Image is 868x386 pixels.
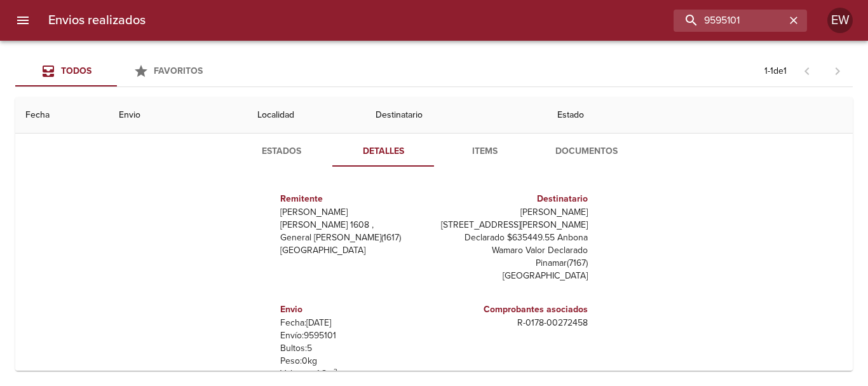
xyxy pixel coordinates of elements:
[231,136,637,167] div: Tabs detalle de guia
[547,97,853,134] th: Estado
[280,192,429,206] h6: Remitente
[439,219,588,257] p: [STREET_ADDRESS][PERSON_NAME] Declarado $635449.55 Anbona Wamaro Valor Declarado
[238,144,325,160] span: Estados
[109,97,247,134] th: Envio
[280,244,429,257] p: [GEOGRAPHIC_DATA]
[439,317,588,329] p: R - 0178 - 00272458
[48,10,146,31] h6: Envios realizados
[280,329,429,342] p: Envío: 9595101
[792,64,822,77] span: Pagina anterior
[365,97,547,134] th: Destinatario
[674,10,785,32] input: buscar
[280,219,429,231] p: [PERSON_NAME] 1608 ,
[334,367,337,375] sup: 3
[543,144,630,160] span: Documentos
[8,5,38,36] button: menu
[280,317,429,329] p: Fecha: [DATE]
[280,303,429,317] h6: Envio
[439,303,588,317] h6: Comprobantes asociados
[280,355,429,368] p: Peso: 0 kg
[280,368,429,380] p: Volumen: 1.8 m
[439,270,588,282] p: [GEOGRAPHIC_DATA]
[822,56,853,86] span: Pagina siguiente
[442,144,528,160] span: Items
[827,8,853,33] div: EW
[280,231,429,244] p: General [PERSON_NAME] ( 1617 )
[439,192,588,206] h6: Destinatario
[764,65,787,78] p: 1 - 1 de 1
[439,257,588,270] p: Pinamar ( 7167 )
[61,65,92,76] span: Todos
[439,206,588,219] p: [PERSON_NAME]
[15,56,219,86] div: Tabs Envios
[827,8,853,33] div: Abrir información de usuario
[280,342,429,355] p: Bultos: 5
[154,65,203,76] span: Favoritos
[280,206,429,219] p: [PERSON_NAME]
[340,144,426,160] span: Detalles
[247,97,366,134] th: Localidad
[15,97,109,134] th: Fecha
